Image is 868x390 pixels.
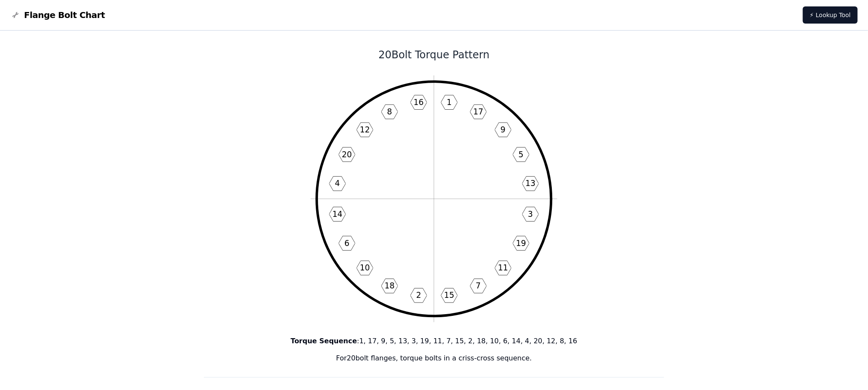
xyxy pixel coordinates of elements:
[498,263,508,272] text: 11
[344,239,350,248] text: 6
[518,150,524,159] text: 5
[500,125,506,134] text: 9
[476,281,481,290] text: 7
[473,107,484,116] text: 17
[387,107,392,116] text: 8
[335,179,340,188] text: 4
[516,239,526,248] text: 19
[204,48,664,62] h1: 20 Bolt Torque Pattern
[416,291,421,300] text: 2
[360,125,370,134] text: 12
[528,210,533,219] text: 3
[385,281,395,290] text: 18
[414,98,424,107] text: 16
[332,210,343,219] text: 14
[360,263,370,272] text: 10
[10,10,21,20] img: Flange Bolt Chart Logo
[24,9,105,21] span: Flange Bolt Chart
[291,337,357,345] b: Torque Sequence
[342,150,352,159] text: 20
[803,6,858,24] a: ⚡ Lookup Tool
[444,291,455,300] text: 15
[525,179,536,188] text: 13
[10,9,105,21] a: Flange Bolt Chart LogoFlange Bolt Chart
[204,353,664,363] p: For 20 bolt flanges, torque bolts in a criss-cross sequence.
[447,98,452,107] text: 1
[204,336,664,346] p: : 1, 17, 9, 5, 13, 3, 19, 11, 7, 15, 2, 18, 10, 6, 14, 4, 20, 12, 8, 16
